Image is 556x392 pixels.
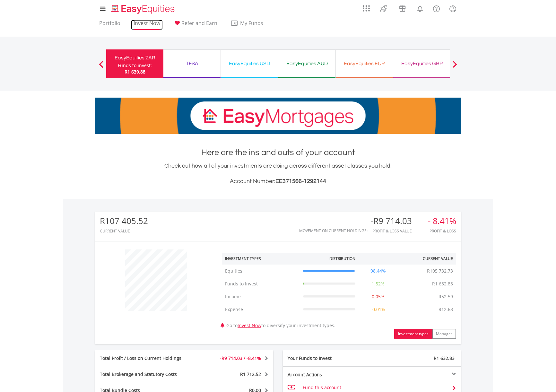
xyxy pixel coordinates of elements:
a: AppsGrid [359,2,374,12]
div: Profit & Loss Value [371,229,420,233]
div: Distribution [329,256,355,261]
img: EasyMortage Promotion Banner [95,98,461,134]
div: Your Funds to Invest [283,355,372,362]
div: EasyEquities AUD [282,59,332,68]
div: EasyEquities ZAR [110,53,160,62]
img: grid-menu-icon.svg [363,5,370,12]
td: R1 632.83 [429,277,456,290]
td: 1.52% [359,277,398,290]
td: 98.44% [359,265,398,277]
span: My Funds [230,19,273,27]
a: Invest Now [238,322,261,328]
button: Manager [432,329,456,339]
div: Movement on Current Holdings: [299,229,368,233]
span: R1 712.52 [240,371,261,377]
a: Vouchers [393,2,412,13]
div: EasyEquities GBP [397,59,447,68]
td: -0.01% [359,303,398,316]
td: R105 732.73 [424,265,456,277]
a: Portfolio [97,20,123,30]
span: Refer and Earn [181,20,217,27]
div: R107 405.52 [100,216,148,226]
div: Total Brokerage and Statutory Costs [95,371,199,378]
td: 0.05% [359,290,398,303]
div: EasyEquities USD [225,59,274,68]
a: Invest Now [131,20,163,30]
h1: Here are the ins and outs of your account [95,147,461,158]
img: thrive-v2.svg [378,3,389,13]
button: Next [448,64,461,70]
a: Refer and Earn [171,20,220,30]
div: - 8.41% [428,216,456,226]
div: CURRENT VALUE [100,229,148,233]
img: vouchers-v2.svg [397,3,408,13]
th: Current Value [397,253,456,265]
div: TFSA [167,59,217,68]
h3: Account Number: [95,177,461,186]
span: R1 632.83 [434,355,455,361]
div: Profit & Loss [428,229,456,233]
div: Total Profit / Loss on Current Holdings [95,355,199,362]
a: My Profile [445,2,461,16]
td: Equities [222,265,300,277]
td: R52.59 [435,290,456,303]
div: Go to to diversify your investment types. [217,246,461,339]
span: EE371566-1292144 [275,178,326,184]
div: Funds to invest: [118,62,152,69]
a: Notifications [412,2,428,14]
a: FAQ's and Support [428,2,445,14]
td: -R12.63 [434,303,456,316]
span: -R9 714.03 / -8.41% [220,355,261,361]
img: EasyEquities_Logo.png [110,4,177,14]
button: Investment types [394,329,432,339]
td: Income [222,290,300,303]
td: Funds to Invest [222,277,300,290]
td: Expense [222,303,300,316]
div: Account Actions [283,371,372,378]
th: Investment Types [222,253,300,265]
div: Check out how all of your investments are doing across different asset classes you hold. [95,161,461,186]
a: Home page [109,2,177,14]
button: Previous [95,64,108,70]
span: R1 639.88 [125,69,145,75]
div: EasyEquities EUR [340,59,389,68]
div: -R9 714.03 [371,216,420,226]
